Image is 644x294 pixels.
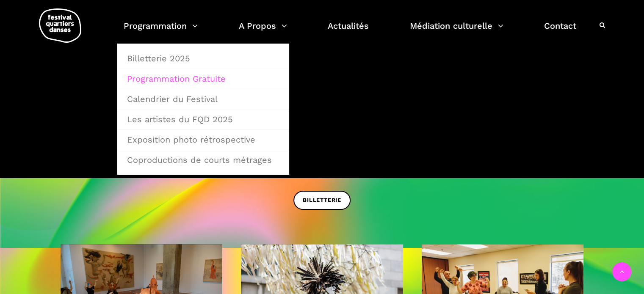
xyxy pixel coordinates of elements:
span: BILLETTERIE [303,196,341,205]
a: Médiation culturelle [410,19,503,44]
a: Billetterie 2025 [122,49,285,68]
a: Programmation Gratuite [122,69,285,88]
a: Coproductions de courts métrages [122,150,285,170]
img: logo-fqd-med [39,8,81,43]
a: Actualités [328,19,369,44]
a: Contact [544,19,576,44]
a: A Propos [239,19,287,44]
a: Programmation [124,19,198,44]
a: Les artistes du FQD 2025 [122,110,285,129]
a: BILLETTERIE [293,191,351,210]
a: Calendrier du Festival [122,89,285,109]
a: Exposition photo rétrospective [122,130,285,149]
